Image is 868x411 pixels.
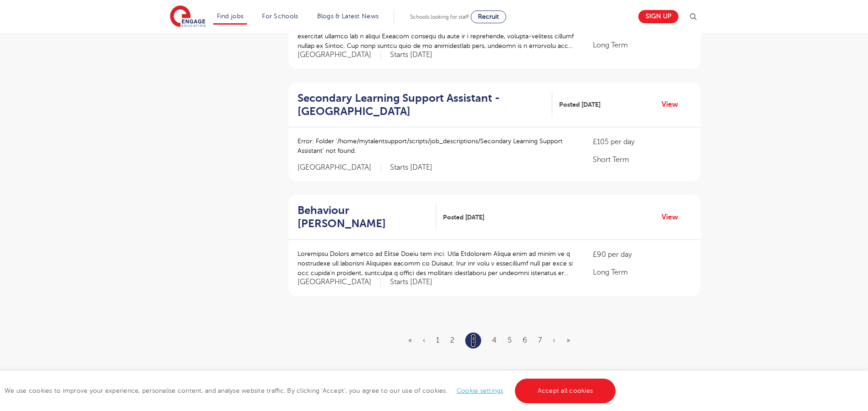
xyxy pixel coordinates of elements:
[508,336,512,344] a: 5
[170,5,205,28] img: Engage Education
[298,22,575,51] p: LO3 Ipsumdo Sitametc adi Elitsed Doeius te Incidi Utlab etd magn: Al Enimad Minimveni, qu’no exer...
[443,213,484,222] span: Posted [DATE]
[5,387,618,394] span: We use cookies to improve your experience, personalise content, and analyse website traffic. By c...
[593,40,691,51] p: Long Term
[390,277,432,287] p: Starts [DATE]
[298,92,552,118] a: Secondary Learning Support Assistant - [GEOGRAPHIC_DATA]
[471,334,475,346] a: 3
[298,92,545,118] h2: Secondary Learning Support Assistant - [GEOGRAPHIC_DATA]
[478,13,499,20] span: Recruit
[317,13,379,20] a: Blogs & Latest News
[515,379,616,403] a: Accept all cookies
[298,277,381,287] span: [GEOGRAPHIC_DATA]
[408,336,412,344] a: First
[638,10,678,23] a: Sign up
[662,211,685,223] a: View
[492,336,497,344] a: 4
[457,387,503,394] a: Cookie settings
[298,136,575,156] p: Error: Folder ‘/home/mytalentsupport/scripts/job_descriptions/Secondary Learning Support Assistan...
[410,14,469,20] span: Schools looking for staff
[662,99,685,110] a: View
[436,336,439,344] a: 1
[593,267,691,278] p: Long Term
[566,336,570,344] a: Last
[298,50,381,60] span: [GEOGRAPHIC_DATA]
[217,13,244,20] a: Find jobs
[390,163,432,172] p: Starts [DATE]
[298,249,575,278] p: Loremipsu Dolors ametco ad Elitse Doeiu tem inci: Utla Etdolorem Aliqua enim ad minim ve q nostru...
[559,100,601,109] span: Posted [DATE]
[523,336,527,344] a: 6
[298,204,429,230] h2: Behaviour [PERSON_NAME]
[450,336,454,344] a: 2
[471,10,506,23] a: Recruit
[593,154,691,165] p: Short Term
[298,163,381,172] span: [GEOGRAPHIC_DATA]
[298,204,437,230] a: Behaviour [PERSON_NAME]
[553,336,555,344] a: Next
[423,336,425,344] a: Previous
[390,50,432,60] p: Starts [DATE]
[593,249,691,260] p: £90 per day
[593,136,691,147] p: £105 per day
[538,336,542,344] a: 7
[262,13,298,20] a: For Schools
